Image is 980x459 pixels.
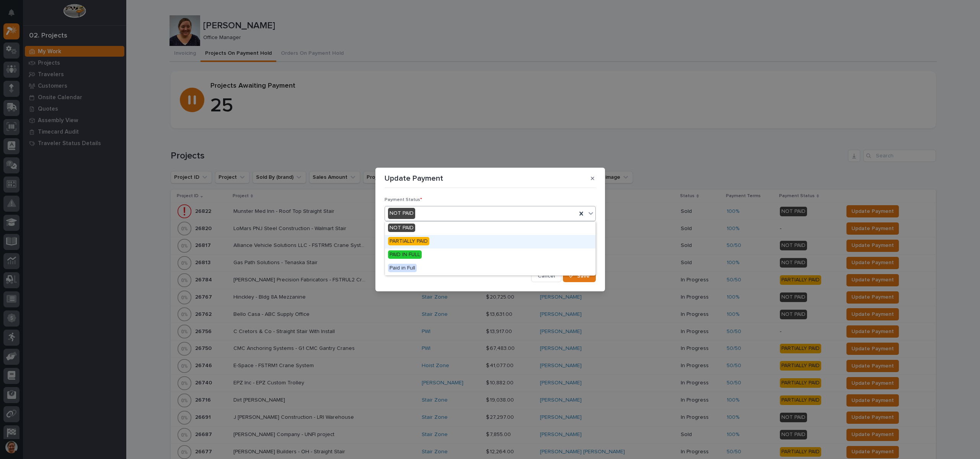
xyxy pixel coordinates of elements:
span: Save [577,273,590,279]
div: NOT PAID [385,222,595,235]
div: PARTIALLY PAID [385,235,595,248]
p: Update Payment [385,174,443,183]
span: Payment Status [385,198,422,202]
div: NOT PAID [388,208,415,219]
button: Cancel [531,270,561,282]
div: Paid in Full [385,262,595,275]
span: Paid in Full [388,264,417,272]
button: Save [563,270,595,282]
span: Cancel [538,273,555,279]
span: PARTIALLY PAID [388,237,429,245]
div: PAID IN FULL [385,248,595,262]
span: NOT PAID [388,224,415,232]
span: PAID IN FULL [388,250,422,259]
